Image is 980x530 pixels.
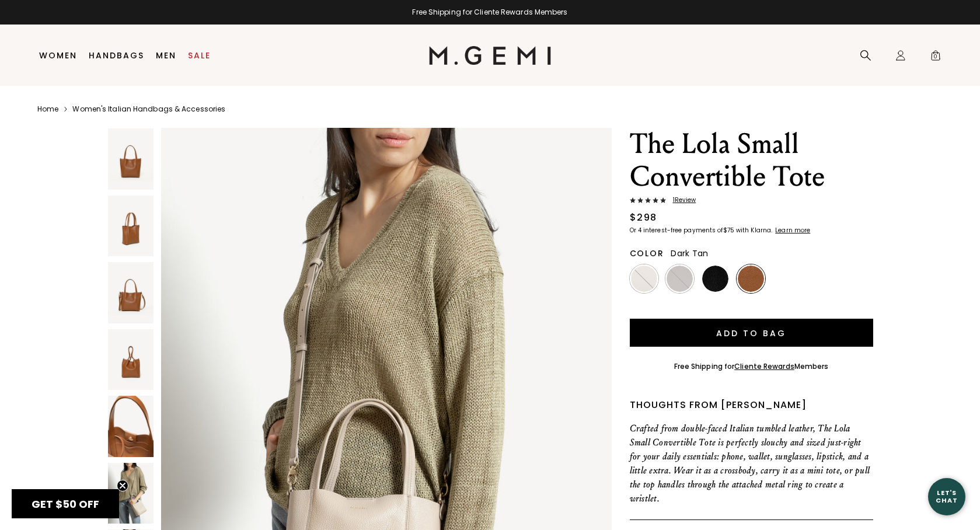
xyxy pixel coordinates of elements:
[108,463,154,524] img: The Lola Small Convertible Tote
[702,266,728,292] img: Black
[930,52,941,64] span: 0
[630,249,664,258] h2: Color
[117,480,128,491] button: Close teaser
[928,489,965,504] div: Let's Chat
[667,266,693,292] img: Espresso
[774,227,810,234] a: Learn more
[188,51,211,60] a: Sale
[108,196,154,257] img: The Lola Small Convertible Tote
[156,51,176,60] a: Men
[89,51,144,60] a: Handbags
[630,197,873,206] a: 1Review
[32,497,99,511] span: GET $50 OFF
[39,51,77,60] a: Women
[734,361,794,371] a: Cliente Rewards
[72,104,225,114] a: Women's Italian Handbags & Accessories
[674,362,829,371] div: Free Shipping for Members
[108,396,154,457] img: The Lola Small Convertible Tote
[630,128,873,193] h1: The Lola Small Convertible Tote
[630,398,873,412] div: Thoughts from [PERSON_NAME]
[429,46,551,65] img: M.Gemi
[738,266,764,292] img: Dark Tan
[736,226,774,235] klarna-placement-style-body: with Klarna
[630,226,723,235] klarna-placement-style-body: Or 4 interest-free payments of
[108,128,154,190] img: The Lola Small Convertible Tote
[666,197,696,204] span: 1 Review
[108,262,154,323] img: The Lola Small Convertible Tote
[775,226,810,235] klarna-placement-style-cta: Learn more
[12,489,119,518] div: GET $50 OFFClose teaser
[630,211,657,225] div: $298
[630,319,873,347] button: Add to Bag
[671,247,708,259] span: Dark Tan
[723,226,734,235] klarna-placement-style-amount: $75
[37,104,58,114] a: Home
[630,421,873,505] p: Crafted from double-faced Italian tumbled leather, The Lola Small Convertible Tote is perfectly s...
[631,266,657,292] img: Oatmeal
[108,329,154,390] img: The Lola Small Convertible Tote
